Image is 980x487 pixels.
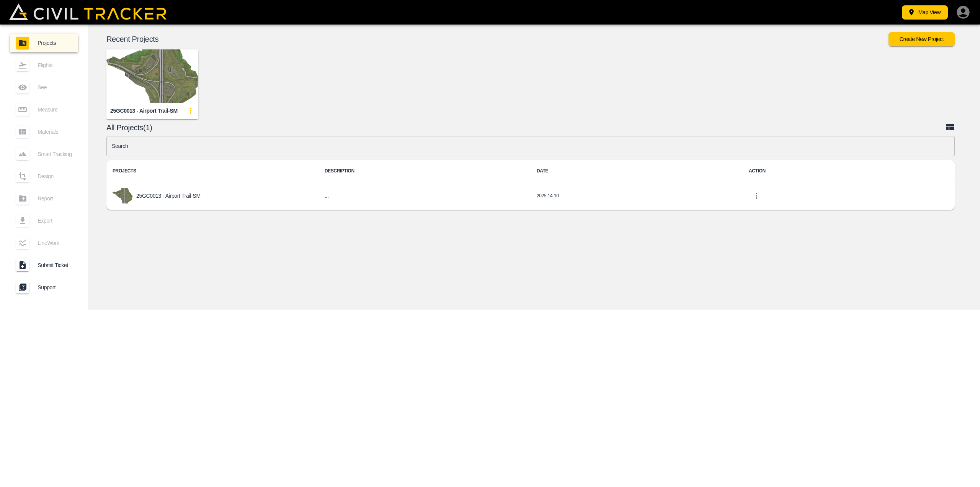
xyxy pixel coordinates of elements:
img: Civil Tracker [9,3,167,20]
p: 25GC0013 - Airport Trail-SM [136,193,201,199]
button: update-card-details [183,103,198,118]
table: project-list-table [106,160,955,210]
button: Map View [902,5,948,20]
button: Create New Project [889,32,955,46]
a: Projects [10,34,78,52]
h6: ... [325,191,524,201]
a: Submit Ticket [10,256,78,274]
th: DATE [531,160,743,182]
p: All Projects(1) [106,125,946,131]
th: DESCRIPTION [318,160,531,182]
span: Projects [38,40,72,46]
p: Recent Projects [106,36,889,42]
th: PROJECTS [106,160,318,182]
div: 25GC0013 - Airport Trail-SM [110,107,178,115]
a: Support [10,278,78,297]
img: 25GC0013 - Airport Trail-SM [106,49,198,103]
img: project-image [113,188,132,203]
th: ACTION [743,160,955,182]
td: 2025-14-10 [531,182,743,210]
span: Submit Ticket [38,262,72,268]
span: Support [38,284,72,290]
